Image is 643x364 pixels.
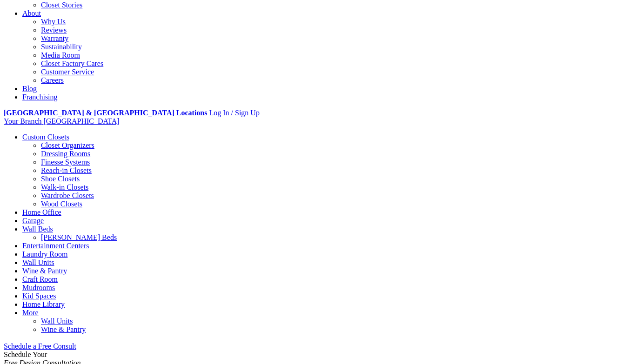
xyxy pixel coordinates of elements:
a: Closet Organizers [41,141,94,149]
a: Wall Units [22,258,54,266]
a: [PERSON_NAME] Beds [41,233,117,241]
a: Your Branch [GEOGRAPHIC_DATA] [4,117,120,125]
a: Why Us [41,18,66,26]
a: Custom Closets [22,133,69,141]
a: Wall Units [41,317,73,325]
a: Laundry Room [22,250,67,258]
a: Customer Service [41,68,94,76]
span: [GEOGRAPHIC_DATA] [43,117,119,125]
a: Log In / Sign Up [209,109,259,117]
a: Closet Factory Cares [41,60,103,67]
a: Wine & Pantry [22,267,67,275]
a: Blog [22,85,37,93]
a: Dressing Rooms [41,150,90,158]
a: Entertainment Centers [22,242,89,250]
a: Careers [41,76,64,84]
a: Shoe Closets [41,175,80,183]
a: Mudrooms [22,284,55,291]
a: Franchising [22,93,58,101]
a: Reviews [41,26,67,34]
a: Wardrobe Closets [41,192,94,199]
span: Your Branch [4,117,41,125]
a: Home Office [22,208,61,216]
a: Craft Room [41,334,76,342]
a: Warranty [41,34,68,42]
a: Home Library [22,300,65,308]
a: Wall Beds [22,225,53,233]
a: Closet Stories [41,1,82,9]
a: Wine & Pantry [41,325,86,333]
a: Wood Closets [41,200,82,208]
a: [GEOGRAPHIC_DATA] & [GEOGRAPHIC_DATA] Locations [4,109,207,117]
a: Walk-in Closets [41,183,88,191]
a: Sustainability [41,43,82,51]
a: Kid Spaces [22,292,56,300]
a: About [22,9,41,17]
a: Media Room [41,51,80,59]
a: More menu text will display only on big screen [22,309,39,317]
a: Reach-in Closets [41,166,92,174]
a: Finesse Systems [41,158,90,166]
a: Schedule a Free Consult (opens a dropdown menu) [4,342,76,350]
a: Garage [22,217,44,225]
a: Craft Room [22,275,58,283]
